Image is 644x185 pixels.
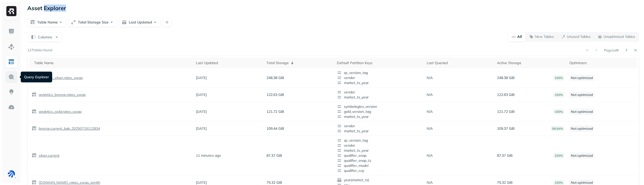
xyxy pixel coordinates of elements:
[497,109,515,114] p: 121.72 GiB
[38,92,86,97] p: analytics_bronze.rates_swap
[8,74,15,80] img: Query Explorer
[569,61,635,65] div: Optimizers
[337,153,421,158] span: qualifier_snap
[337,61,421,65] div: Default Partition Keys
[27,18,66,27] button: Table Name
[337,158,421,163] span: qualifier_snap_tz
[38,180,100,185] p: [DOMAIN_NAME]_rates_swap_zenith
[266,109,284,114] p: 121.72 GiB
[32,180,37,185] img: table
[337,114,421,119] span: market_ts_year
[196,126,207,131] p: [DATE]
[119,18,160,27] button: Last Updated
[553,75,564,81] p: 100%
[497,153,513,158] p: 87.37 GiB
[569,152,594,159] p: Not optimized
[196,153,221,158] p: 11 minutes ago
[337,143,421,148] span: vendor
[427,153,433,158] p: N/A
[196,75,207,80] p: [DATE]
[337,90,421,95] span: vendor
[337,148,421,153] span: market_ts_year
[8,89,15,95] img: Insights
[266,92,284,97] p: 122.63 GiB
[27,48,52,53] p: 127 tables found
[497,126,515,131] p: 109.37 GiB
[427,75,433,80] p: N/A
[427,92,433,97] p: N/A
[8,170,15,177] img: BAM
[266,153,282,158] p: 87.37 GiB
[34,61,191,65] div: Table Name
[266,75,284,80] p: 248.38 GiB
[8,28,15,35] img: Dashboard
[266,60,332,66] div: Total Storage
[21,72,52,83] div: Query Explorer
[497,75,515,80] p: 248.38 GiB
[337,109,421,114] span: gold_version_tag
[535,34,554,39] p: New Tables
[337,104,421,109] span: symbologies_version
[337,70,421,75] span: qc_version_tag
[6,6,16,16] img: Ryft
[8,59,15,65] img: Asset Explorer
[32,153,37,158] img: table
[569,109,594,115] p: Not optimized
[27,5,66,12] p: Asset Explorer
[553,153,564,158] p: 100%
[28,33,62,42] button: Columns
[196,180,207,185] p: [DATE]
[427,126,433,131] p: N/A
[68,18,117,27] button: Total Storage Size
[8,104,15,111] img: Optimization
[517,34,522,39] p: All
[497,61,564,65] div: Active Storage
[37,92,86,97] a: analytics_bronze.rates_swap
[266,180,282,185] p: 75.32 GiB
[553,92,564,97] p: 100%
[32,126,37,131] img: table
[569,125,594,132] p: Not optimized
[8,43,15,50] img: Assets
[38,153,59,158] p: silver.current
[38,126,100,131] p: bronze.current_bak_20250719112834
[569,92,594,98] p: Not optimized
[337,95,421,100] span: market_ts_year
[337,80,421,85] span: market_ts_year
[196,61,261,65] div: Last Updated
[497,180,513,185] p: 75.32 GiB
[38,75,83,80] p: analytics_silver.rates_swap
[37,180,100,185] a: [DOMAIN_NAME]_rates_swap_zenith
[337,128,421,134] span: market_ts_year
[337,75,421,80] span: vendor
[337,138,421,143] span: qc_version_tag
[567,34,591,39] p: Unused Tables
[196,109,207,114] p: [DATE]
[32,92,37,97] img: table
[37,126,100,131] a: bronze.current_bak_20250719112834
[37,109,81,114] a: analytics_gold.rates_swap
[553,109,564,114] p: 100%
[38,109,81,114] p: analytics_gold.rates_swap
[569,75,594,81] p: Not optimized
[604,34,635,39] p: Unoptimized Tables
[604,48,619,52] p: Page 1 of 8
[32,109,37,114] img: table
[196,92,207,97] p: [DATE]
[427,180,433,185] p: N/A
[337,123,421,128] span: vendor
[337,163,421,168] span: qualifier_model
[266,126,284,131] p: 109.44 GiB
[497,92,515,97] p: 122.63 GiB
[37,75,83,80] a: analytics_silver.rates_swap
[551,126,564,131] p: 99.94%
[427,61,492,65] div: Last Queried
[37,153,59,158] a: silver.current
[427,109,433,114] p: N/A
[337,177,421,182] span: year(market_ts)
[337,168,421,173] span: qualifier_ccp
